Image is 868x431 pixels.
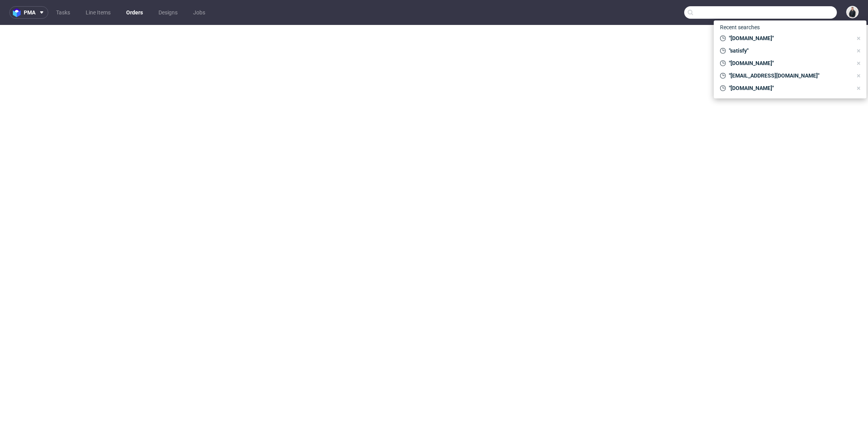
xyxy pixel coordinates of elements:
[717,21,763,34] span: Recent searches
[121,6,148,19] a: Orders
[847,7,858,18] img: Adrian Margula
[726,72,852,79] span: "[EMAIL_ADDRESS][DOMAIN_NAME]"
[726,47,852,55] span: "satisfy"
[51,6,75,19] a: Tasks
[154,6,182,19] a: Designs
[726,84,852,92] span: "[DOMAIN_NAME]"
[9,6,48,19] button: pma
[726,34,852,42] span: "[DOMAIN_NAME]"
[13,8,24,17] img: logo
[81,6,115,19] a: Line Items
[188,6,210,19] a: Jobs
[726,59,852,67] span: "[DOMAIN_NAME]"
[24,10,35,15] span: pma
